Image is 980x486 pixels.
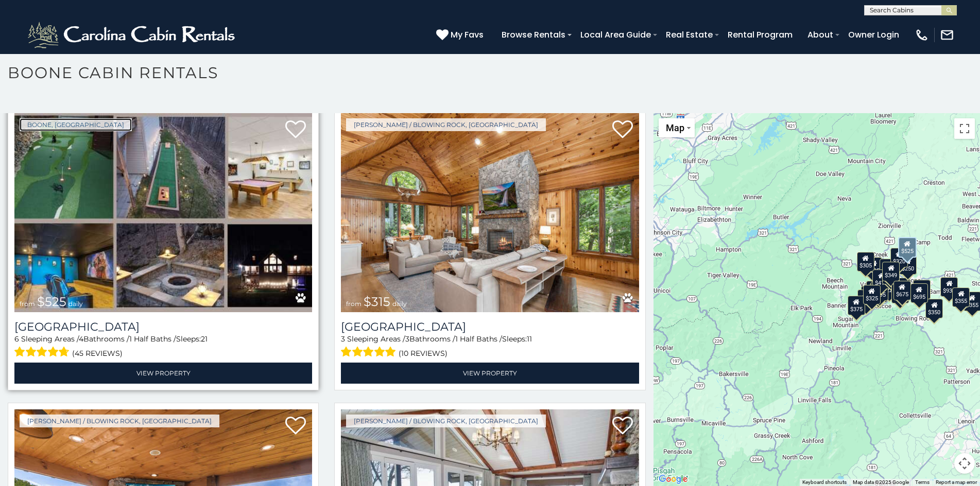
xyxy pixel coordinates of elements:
[881,277,898,296] div: $225
[853,479,909,485] span: Map data ©2025 Google
[14,113,312,312] img: Wildlife Manor
[913,279,930,299] div: $380
[285,416,306,437] a: Add to favorites
[925,298,943,318] div: $350
[364,294,390,309] span: $315
[436,28,486,42] a: My Favs
[26,20,239,50] img: White-1-2.png
[341,363,639,384] a: View Property
[405,334,409,344] span: 3
[392,300,407,308] span: daily
[940,277,958,296] div: $930
[14,334,19,344] span: 6
[659,118,695,137] button: Change map style
[882,264,899,284] div: $210
[723,26,798,44] a: Rental Program
[802,26,838,44] a: About
[20,415,219,427] a: [PERSON_NAME] / Blowing Rock, [GEOGRAPHIC_DATA]
[802,479,847,486] button: Keyboard shortcuts
[20,300,35,308] span: from
[899,255,917,275] div: $250
[496,26,571,44] a: Browse Rentals
[843,26,904,44] a: Owner Login
[14,363,312,384] a: View Property
[341,334,639,360] div: Sleeping Areas / Bathrooms / Sleeps:
[341,320,639,334] h3: Chimney Island
[915,28,929,42] img: phone-regular-white.png
[72,347,123,360] span: (45 reviews)
[346,300,362,308] span: from
[892,277,910,297] div: $395
[20,118,132,131] a: Boone, [GEOGRAPHIC_DATA]
[880,259,897,278] div: $565
[612,416,633,437] a: Add to favorites
[940,28,954,42] img: mail-regular-white.png
[399,347,448,360] span: (10 reviews)
[666,122,684,133] span: Map
[201,334,208,344] span: 21
[893,280,911,300] div: $675
[341,113,639,312] a: Chimney Island from $315 daily
[129,334,176,344] span: 1 Half Baths /
[346,118,546,131] a: [PERSON_NAME] / Blowing Rock, [GEOGRAPHIC_DATA]
[68,300,83,308] span: daily
[857,290,875,309] div: $330
[872,269,890,289] div: $410
[527,334,532,344] span: 11
[575,26,656,44] a: Local Area Guide
[14,320,312,334] a: [GEOGRAPHIC_DATA]
[954,453,975,474] button: Map camera controls
[14,113,312,312] a: Wildlife Manor from $525 daily
[891,283,909,303] div: $315
[14,320,312,334] h3: Wildlife Manor
[915,479,930,485] a: Terms
[37,294,66,309] span: $525
[285,119,306,141] a: Add to favorites
[79,334,83,344] span: 4
[857,251,874,271] div: $305
[890,247,907,267] div: $320
[848,296,865,315] div: $375
[954,118,975,139] button: Toggle fullscreen view
[346,415,546,427] a: [PERSON_NAME] / Blowing Rock, [GEOGRAPHIC_DATA]
[656,473,690,486] img: Google
[661,26,718,44] a: Real Estate
[656,473,690,486] a: Open this area in Google Maps (opens a new window)
[341,334,345,344] span: 3
[863,284,881,304] div: $325
[882,262,900,281] div: $349
[952,287,970,307] div: $355
[936,479,977,485] a: Report a map error
[14,334,312,360] div: Sleeping Areas / Bathrooms / Sleeps:
[341,113,639,312] img: Chimney Island
[898,237,917,257] div: $525
[341,320,639,334] a: [GEOGRAPHIC_DATA]
[910,283,928,302] div: $695
[455,334,502,344] span: 1 Half Baths /
[451,28,484,41] span: My Favs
